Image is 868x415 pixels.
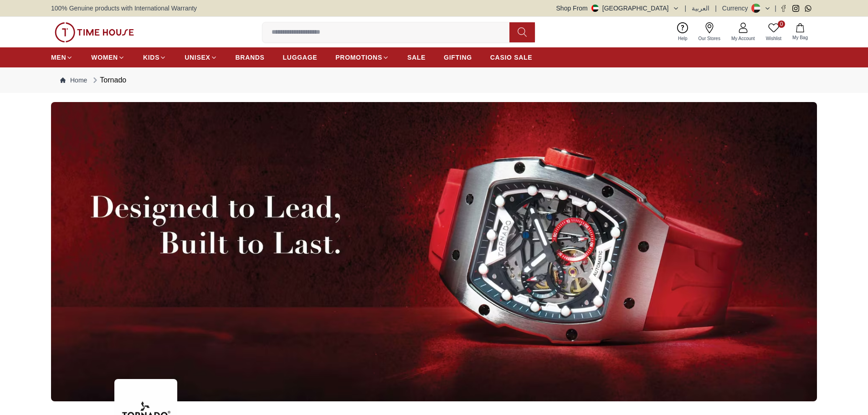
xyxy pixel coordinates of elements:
span: UNISEX [185,53,210,62]
span: My Account [728,35,759,42]
span: Our Stores [695,35,724,42]
div: Currency [722,4,752,13]
a: Help [673,20,693,44]
button: My Bag [787,21,813,43]
button: العربية [692,4,709,13]
a: BRANDS [236,49,265,66]
span: 0 [778,20,785,28]
a: MEN [51,49,73,66]
img: ... [51,102,817,401]
nav: Breadcrumb [51,67,817,93]
a: PROMOTIONS [335,49,389,66]
a: SALE [407,49,426,66]
span: LUGGAGE [283,53,318,62]
a: WOMEN [91,49,125,66]
a: Facebook [780,5,787,12]
span: MEN [51,53,66,62]
button: Shop From[GEOGRAPHIC_DATA] [556,4,679,13]
span: KIDS [143,53,159,62]
span: 100% Genuine products with International Warranty [51,4,197,13]
span: Help [674,35,691,42]
a: 0Wishlist [760,20,787,44]
span: CASIO SALE [490,53,533,62]
a: Instagram [792,5,799,12]
span: Wishlist [762,35,785,42]
a: CASIO SALE [490,49,533,66]
a: UNISEX [185,49,217,66]
span: | [715,4,717,13]
a: LUGGAGE [283,49,318,66]
span: SALE [407,53,426,62]
span: My Bag [789,34,812,41]
span: | [775,4,776,13]
span: | [685,4,687,13]
a: Our Stores [693,20,726,44]
div: Tornado [91,75,126,86]
span: WOMEN [91,53,118,62]
img: ... [55,22,134,42]
span: GIFTING [444,53,472,62]
a: Whatsapp [805,5,812,12]
a: GIFTING [444,49,472,66]
a: Home [60,76,87,85]
a: KIDS [143,49,166,66]
span: PROMOTIONS [335,53,382,62]
span: BRANDS [236,53,265,62]
img: United Arab Emirates [591,5,599,12]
